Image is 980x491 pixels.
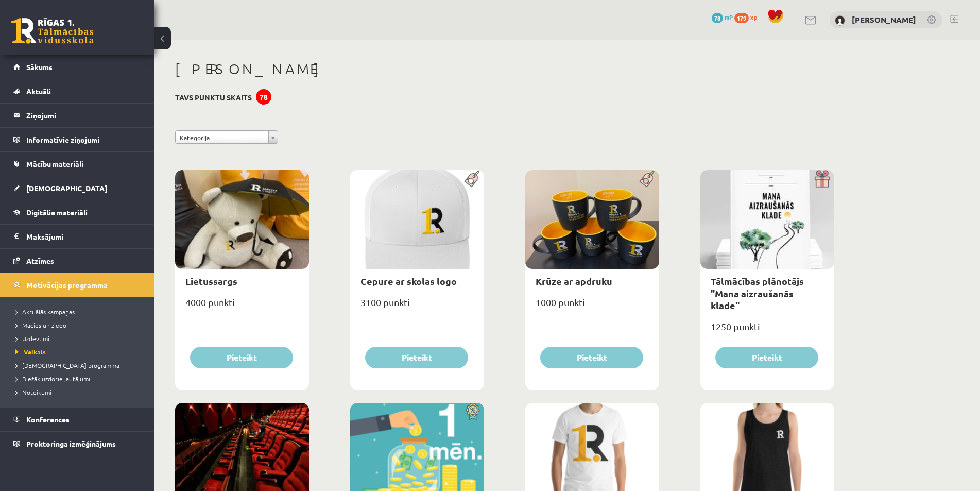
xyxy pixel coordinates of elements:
a: Mācies un ziedo [15,320,144,330]
a: 179 xp [734,13,762,21]
div: 4000 punkti [175,294,309,319]
span: Uzdevumi [15,334,49,343]
a: Kategorija [175,130,278,144]
a: Maksājumi [13,225,142,248]
legend: Maksājumi [26,225,142,248]
img: Atlaide [461,403,484,420]
div: 1000 punkti [525,294,659,319]
img: Kirils Bondarevs [835,15,845,26]
a: Atzīmes [13,249,142,273]
button: Pieteikt [365,347,468,368]
div: 3100 punkti [350,294,484,319]
div: 78 [256,89,271,105]
span: 179 [734,13,749,23]
img: Populāra prece [636,170,659,188]
span: Konferences [26,415,70,424]
span: Kategorija [180,131,264,144]
span: [DEMOGRAPHIC_DATA] programma [15,361,119,369]
a: Sākums [13,55,142,79]
a: Tālmācības plānotājs "Mana aizraušanās klade" [711,275,804,311]
span: Motivācijas programma [26,280,108,290]
h3: Tavs punktu skaits [175,93,252,102]
span: Aktuālās kampaņas [15,308,75,316]
span: xp [750,13,757,21]
h1: [PERSON_NAME] [175,60,834,78]
a: Motivācijas programma [13,273,142,297]
a: Biežāk uzdotie jautājumi [15,374,144,383]
a: Digitālie materiāli [13,200,142,224]
span: Veikals [15,348,46,356]
img: Populāra prece [461,170,484,188]
a: Informatīvie ziņojumi [13,128,142,151]
span: Aktuāli [26,87,51,96]
a: Ziņojumi [13,104,142,127]
button: Pieteikt [540,347,643,368]
a: Noteikumi [15,387,144,397]
a: 78 mP [712,13,733,21]
span: Digitālie materiāli [26,208,88,217]
img: Dāvana ar pārsteigumu [811,170,834,188]
legend: Ziņojumi [26,104,142,127]
span: Sākums [26,62,53,72]
span: Biežāk uzdotie jautājumi [15,375,90,383]
a: Lietussargs [185,275,237,287]
a: [PERSON_NAME] [852,14,916,25]
a: Cepure ar skolas logo [360,275,457,287]
a: Aktuālās kampaņas [15,307,144,316]
span: mP [725,13,733,21]
span: 78 [712,13,723,23]
legend: Informatīvie ziņojumi [26,128,142,151]
a: Konferences [13,408,142,431]
span: Mācies un ziedo [15,321,66,329]
div: 1250 punkti [700,318,834,344]
a: [DEMOGRAPHIC_DATA] [13,176,142,200]
span: Atzīmes [26,256,54,265]
span: [DEMOGRAPHIC_DATA] [26,183,107,193]
a: Proktoringa izmēģinājums [13,432,142,455]
a: Mācību materiāli [13,152,142,176]
a: Uzdevumi [15,334,144,343]
a: Krūze ar apdruku [536,275,612,287]
a: [DEMOGRAPHIC_DATA] programma [15,361,144,370]
span: Proktoringa izmēģinājums [26,439,116,448]
a: Rīgas 1. Tālmācības vidusskola [11,18,94,44]
button: Pieteikt [190,347,293,368]
span: Noteikumi [15,388,51,396]
a: Veikals [15,347,144,357]
a: Aktuāli [13,79,142,103]
button: Pieteikt [715,347,818,368]
span: Mācību materiāli [26,159,83,168]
